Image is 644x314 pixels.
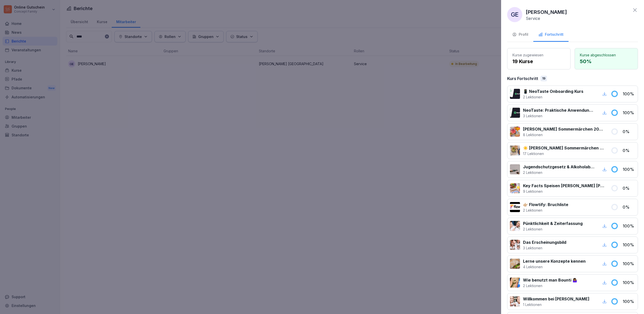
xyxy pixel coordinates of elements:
p: 100 % [623,223,635,229]
p: 2 Lektionen [523,170,595,175]
p: 0 % [623,129,635,135]
p: 2 Lektionen [523,208,568,213]
div: GE [507,7,522,22]
p: 📱 NeoTaste Onboarding Kurs [523,88,583,94]
p: 0 % [623,204,635,210]
p: 100 % [623,242,635,248]
div: Fortschritt [538,32,563,37]
p: Kurse abgeschlossen [580,52,633,58]
p: [PERSON_NAME] Sommermärchen 2025 - Getränke [523,126,605,132]
p: 17 Lektionen [523,151,605,156]
p: 2 Lektionen [523,226,583,232]
p: 100 % [623,91,635,97]
p: 19 Kurse [512,58,565,65]
p: 0 % [623,147,635,153]
p: 100 % [623,110,635,116]
p: Das Erscheinungsbild [523,239,566,245]
p: 3 Lektionen [523,245,566,251]
p: 3 Lektionen [523,113,595,119]
p: 100 % [623,166,635,172]
p: Lerne unsere Konzepte kennen [523,258,586,264]
p: 50 % [580,58,633,65]
p: [PERSON_NAME] [526,8,567,16]
button: Profil [507,28,533,42]
p: 2 Lektionen [523,94,583,100]
p: 100 % [623,298,635,304]
p: 100 % [623,261,635,267]
p: Kurse zugewiesen [512,52,565,58]
p: Key Facts Speisen [PERSON_NAME] [PERSON_NAME] 🥗 [523,183,605,189]
p: Pünktlichkeit & Zeiterfassung [523,220,583,226]
p: Wie benutzt man Bounti 🤷🏾‍♀️ [523,277,577,283]
p: Kurs Fortschritt [507,75,538,82]
p: Willkommen bei [PERSON_NAME] [523,296,589,302]
button: Fortschritt [533,28,569,42]
p: 9 Lektionen [523,189,605,194]
p: 4 Lektionen [523,264,586,269]
p: NeoTaste: Praktische Anwendung im Wilma Betrieb✨ [523,107,595,113]
p: 👉🏼 Flowtify: Bruchliste [523,202,568,208]
p: ☀️ [PERSON_NAME] Sommermärchen 2025 - Speisen [523,145,605,151]
p: 100 % [623,280,635,286]
div: Profil [512,32,528,37]
p: 1 Lektionen [523,302,589,307]
p: Service [526,16,540,21]
p: 0 % [623,185,635,191]
p: 8 Lektionen [523,132,605,137]
div: 19 [541,76,547,81]
p: Jugendschutzgesetz & Alkoholabgabe in der Gastronomie 🧒🏽 [523,164,595,170]
p: 2 Lektionen [523,283,577,288]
